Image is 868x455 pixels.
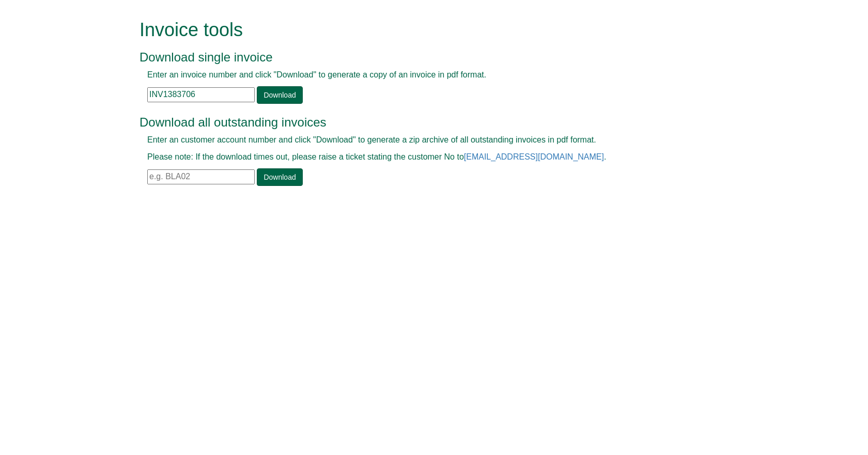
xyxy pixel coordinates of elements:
a: [EMAIL_ADDRESS][DOMAIN_NAME] [464,152,604,161]
input: e.g. BLA02 [147,169,255,184]
p: Enter an invoice number and click "Download" to generate a copy of an invoice in pdf format. [147,69,698,81]
h1: Invoice tools [139,20,705,40]
input: e.g. INV1234 [147,87,255,102]
h3: Download single invoice [139,51,705,64]
h3: Download all outstanding invoices [139,116,705,129]
p: Please note: If the download times out, please raise a ticket stating the customer No to . [147,151,698,163]
p: Enter an customer account number and click "Download" to generate a zip archive of all outstandin... [147,134,698,146]
a: Download [257,168,302,186]
a: Download [257,86,302,104]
